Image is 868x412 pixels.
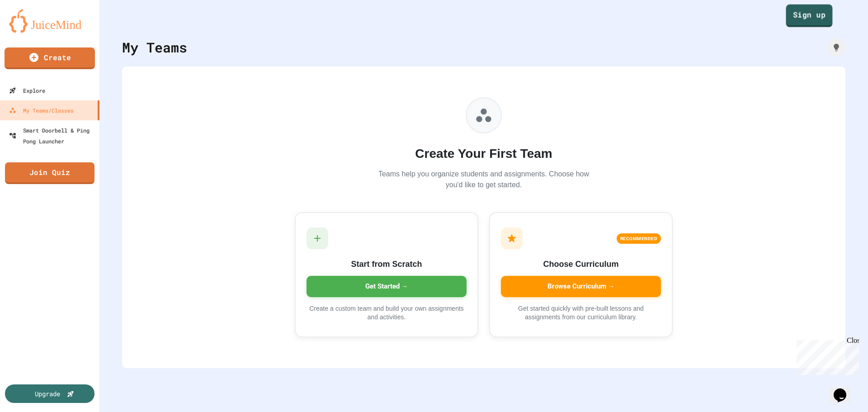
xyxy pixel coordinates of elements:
[122,37,187,57] div: My Teams
[35,389,60,398] div: Upgrade
[786,5,833,27] a: Sign up
[9,125,96,147] div: Smart Doorbell & Ping Pong Launcher
[9,85,45,96] div: Explore
[501,258,661,270] h3: Choose Curriculum
[307,276,467,297] div: Get Started →
[4,4,62,57] div: Chat with us now!Close
[501,304,661,322] p: Get started quickly with pre-built lessons and assignments from our curriculum library.
[9,105,74,116] div: My Teams/Classes
[375,144,592,163] h2: Create Your First Team
[375,169,592,190] p: Teams help you organize students and assignments. Choose how you'd like to get started.
[307,304,467,322] p: Create a custom team and build your own assignments and activities.
[307,258,467,270] h3: Start from Scratch
[5,47,95,69] a: Create
[617,233,661,244] div: RECOMMENDED
[501,276,661,297] div: Browse Curriculum →
[5,162,94,184] a: Join Quiz
[827,38,845,57] div: How it works
[830,376,859,403] iframe: chat widget
[9,9,90,33] img: logo-orange.svg
[793,336,859,375] iframe: chat widget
